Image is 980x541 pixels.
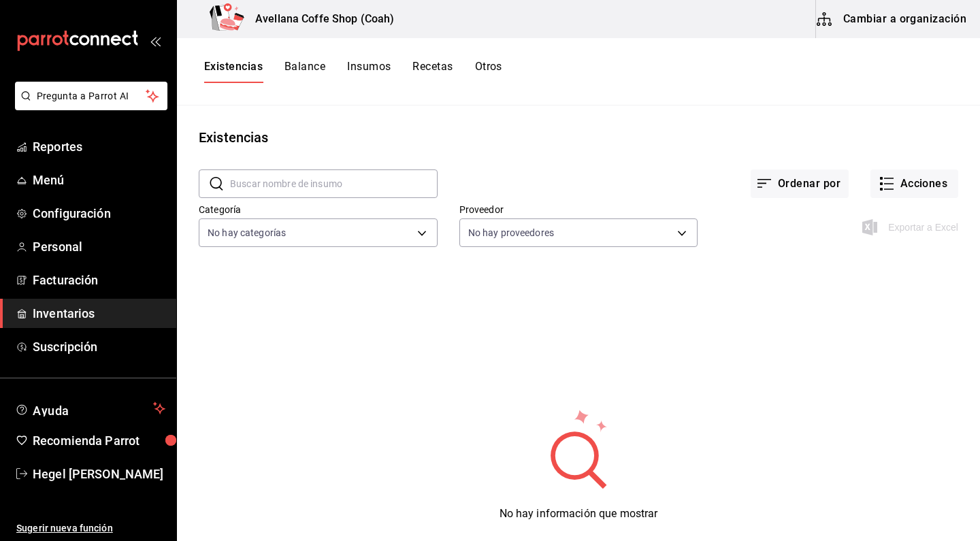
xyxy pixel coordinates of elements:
[475,60,502,83] button: Otros
[15,82,167,110] button: Pregunta a Parrot AI
[751,169,849,198] button: Ordenar por
[33,431,165,450] span: Recomienda Parrot
[244,11,394,27] h3: Avellana Coffe Shop (Coah)
[347,60,391,83] button: Insumos
[33,171,165,189] span: Menú
[208,226,286,240] span: No hay categorías
[199,127,268,148] div: Existencias
[16,521,165,536] span: Sugerir nueva función
[33,204,165,223] span: Configuración
[33,400,148,416] span: Ayuda
[500,507,658,520] span: No hay información que mostrar
[204,60,502,83] div: navigation tabs
[468,226,554,240] span: No hay proveedores
[33,271,165,289] span: Facturación
[412,60,453,83] button: Recetas
[33,137,165,156] span: Reportes
[33,304,165,323] span: Inventarios
[37,89,146,103] span: Pregunta a Parrot AI
[199,205,438,214] label: Categoría
[204,60,263,83] button: Existencias
[230,170,438,197] input: Buscar nombre de insumo
[33,465,165,483] span: Hegel [PERSON_NAME]
[33,338,165,356] span: Suscripción
[459,205,698,214] label: Proveedor
[870,169,958,198] button: Acciones
[10,99,167,113] a: Pregunta a Parrot AI
[33,237,165,256] span: Personal
[150,35,161,46] button: open_drawer_menu
[284,60,325,83] button: Balance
